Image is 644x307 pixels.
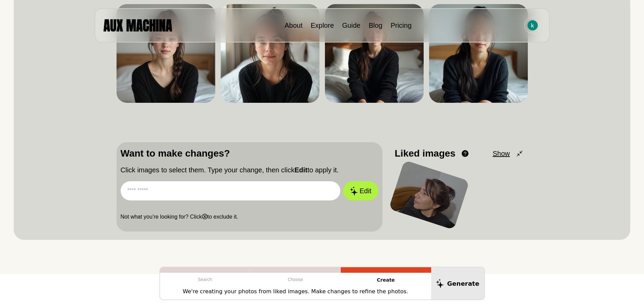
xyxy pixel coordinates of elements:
a: About [284,22,302,29]
img: Search result [221,4,319,103]
img: Search result [429,4,528,103]
b: Edit [294,166,307,174]
p: Choose [250,273,341,286]
img: Avatar [527,20,538,30]
a: Blog [369,22,382,29]
p: Not what you’re looking for? Click to exclude it. [121,213,378,221]
a: Pricing [391,22,412,29]
a: Guide [342,22,360,29]
span: Show [493,148,510,159]
b: ⓧ [202,214,207,220]
button: Show [493,148,523,159]
img: AUX MACHINA [104,19,172,31]
p: Search [160,273,251,286]
p: Create [341,273,431,287]
a: Explore [311,22,334,29]
p: Liked images [395,146,455,161]
p: We're creating your photos from liked images. Make changes to refine the photos. [183,287,408,296]
p: Click images to select them. Type your change, then click to apply it. [121,165,378,175]
img: Search result [325,4,424,103]
img: Search result [117,4,215,103]
button: Generate [431,267,484,299]
button: Edit [343,181,378,200]
p: Want to make changes? [121,146,378,161]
